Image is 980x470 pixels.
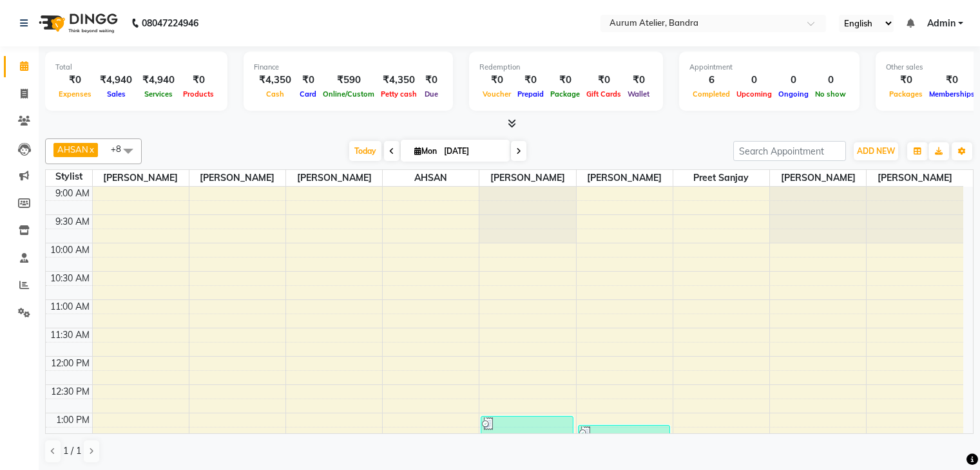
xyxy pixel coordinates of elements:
span: Package [547,89,583,99]
img: logo [33,5,121,41]
div: ₹0 [514,73,547,88]
div: ₹0 [55,73,95,88]
span: [PERSON_NAME] [189,170,285,186]
div: 11:30 AM [48,328,92,342]
div: Finance [254,62,443,73]
div: 9:30 AM [53,215,92,229]
div: 12:30 PM [48,385,92,399]
span: Card [296,89,320,99]
div: ₹4,940 [137,73,180,88]
span: 1 / 1 [63,444,81,458]
span: [PERSON_NAME] [286,170,382,186]
span: Completed [689,89,733,99]
span: Online/Custom [320,89,378,99]
div: ₹4,940 [95,73,137,88]
span: Admin [927,17,956,30]
span: Ongoing [775,89,812,99]
span: Prepaid [514,89,547,99]
div: ₹0 [624,73,653,88]
div: [PERSON_NAME], TK01, 01:05 PM-01:30 PM, Hair Wash With Conditiong (Moroccanoil / Naturica / Kerat... [481,417,573,438]
span: Products [180,89,217,99]
button: ADD NEW [854,142,898,160]
span: Preet sanjay [673,170,769,186]
span: Mon [411,146,440,156]
span: Wallet [624,89,653,99]
div: Appointment [689,62,849,73]
div: ₹0 [296,73,320,88]
span: AHSAN [383,170,479,186]
div: Total [55,62,217,73]
span: [PERSON_NAME] [867,170,963,186]
span: Sales [104,89,129,99]
span: Expenses [55,89,95,99]
div: 6 [689,73,733,88]
span: Packages [886,89,926,99]
div: 0 [812,73,849,88]
b: 08047224946 [142,5,198,41]
input: Search Appointment [733,141,846,161]
span: Due [421,89,441,99]
div: 0 [775,73,812,88]
div: ₹0 [547,73,583,88]
div: 9:00 AM [53,187,92,200]
div: Redemption [479,62,653,73]
div: ₹0 [926,73,978,88]
div: ₹0 [886,73,926,88]
span: +8 [111,144,131,154]
div: ₹0 [180,73,217,88]
span: [PERSON_NAME] [577,170,673,186]
span: Services [141,89,176,99]
span: ADD NEW [857,146,895,156]
div: 0 [733,73,775,88]
div: 11:00 AM [48,300,92,314]
div: 1:00 PM [53,413,92,427]
span: No show [812,89,849,99]
span: AHSAN [57,144,88,155]
span: Voucher [479,89,514,99]
div: ₹0 [420,73,443,88]
span: Upcoming [733,89,775,99]
div: 10:30 AM [48,272,92,285]
span: [PERSON_NAME] [770,170,866,186]
div: ₹4,350 [378,73,420,88]
span: Today [349,141,381,161]
div: ₹0 [583,73,624,88]
div: walk in, TK02, 01:15 PM-01:35 PM, Rica Wax - Full Arms (₹700) [579,426,670,442]
span: Cash [263,89,287,99]
div: Stylist [46,170,92,183]
div: 10:00 AM [48,243,92,257]
div: ₹0 [479,73,514,88]
div: ₹4,350 [254,73,296,88]
a: x [88,144,94,155]
span: Gift Cards [583,89,624,99]
div: ₹590 [320,73,378,88]
span: [PERSON_NAME] [479,170,575,186]
input: 2025-09-01 [440,142,504,161]
div: 12:00 PM [48,357,92,370]
span: [PERSON_NAME] [93,170,189,186]
span: Memberships [926,89,978,99]
span: Petty cash [378,89,420,99]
